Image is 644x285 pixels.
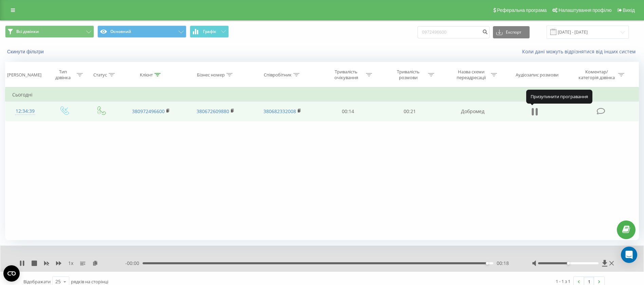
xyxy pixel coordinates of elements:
div: 1 - 1 з 1 [556,278,570,285]
td: Добромед [441,102,505,121]
span: Налаштування профілю [558,7,611,13]
a: Коли дані можуть відрізнятися вiд інших систем [522,48,639,55]
div: Клієнт [140,72,153,78]
button: Скинути фільтри [5,49,47,55]
div: Тривалість очікування [328,69,364,81]
span: 00:18 [497,260,509,267]
a: 380972496600 [132,108,165,114]
div: Призупинити програвання [526,90,592,103]
button: Експорт [493,26,530,38]
td: 00:21 [379,102,441,121]
span: Вихід [623,7,635,13]
div: Назва схеми переадресації [453,69,489,81]
div: 12:34:39 [12,105,38,118]
div: Співробітник [264,72,292,78]
div: Accessibility label [567,262,570,265]
span: Всі дзвінки [16,29,39,34]
td: 00:14 [317,102,379,121]
div: Коментар/категорія дзвінка [577,69,617,81]
input: Пошук за номером [418,26,490,38]
div: Бізнес номер [197,72,225,78]
span: рядків на сторінці [71,279,108,285]
div: Статус [93,72,107,78]
span: Графік [203,29,216,34]
button: Основний [97,25,186,38]
span: Реферальна програма [497,7,547,13]
span: 1 x [68,260,73,267]
button: Всі дзвінки [5,25,94,38]
td: Сьогодні [5,88,639,102]
a: 380682332008 [263,108,296,114]
button: Open CMP widget [3,265,20,282]
span: - 00:00 [125,260,143,267]
div: Accessibility label [486,262,489,265]
div: Тривалість розмови [390,69,426,81]
div: Open Intercom Messenger [621,247,637,263]
a: 380672609880 [197,108,229,114]
button: Графік [190,25,229,38]
div: Аудіозапис розмови [516,72,558,78]
div: [PERSON_NAME] [7,72,41,78]
span: Відображати [23,279,51,285]
div: Тип дзвінка [51,69,75,81]
div: 25 [55,278,61,285]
